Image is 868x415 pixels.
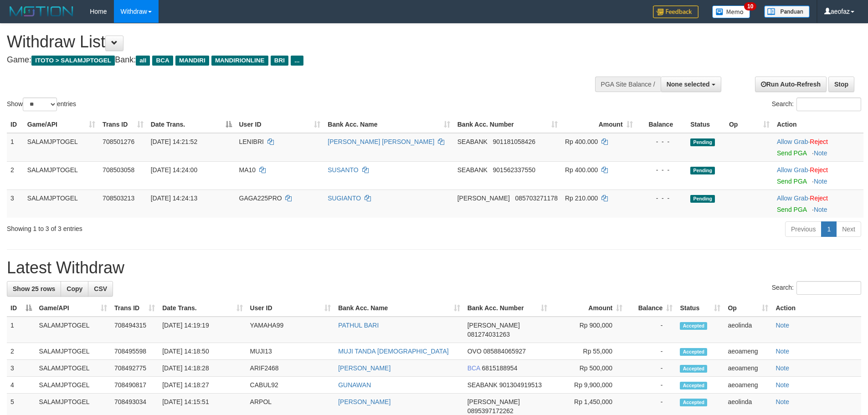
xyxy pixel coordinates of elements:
span: Accepted [680,382,707,389]
a: 1 [821,221,837,237]
span: Pending [690,195,715,203]
span: SEABANK [457,166,488,174]
td: aeolinda [724,317,772,343]
td: · [773,133,863,162]
th: Date Trans.: activate to sort column ascending [159,300,246,317]
a: SUSANTO [328,166,358,174]
a: GUNAWAN [338,381,371,389]
th: Status [687,116,725,133]
td: 1 [7,317,36,343]
td: 3 [7,190,24,218]
td: Rp 9,900,000 [551,377,626,394]
label: Search: [772,97,861,111]
a: [PERSON_NAME] [338,364,390,372]
a: Note [814,178,827,185]
span: CSV [94,285,107,292]
th: Bank Acc. Number: activate to sort column ascending [464,300,551,317]
span: BCA [467,364,480,372]
img: MOTION_logo.png [7,5,76,18]
button: None selected [661,77,721,92]
a: Note [776,398,789,405]
span: · [777,166,810,174]
th: Status: activate to sort column ascending [676,300,724,317]
a: Allow Grab [777,195,808,202]
td: · [773,190,863,218]
th: Amount: activate to sort column ascending [561,116,637,133]
span: [PERSON_NAME] [467,322,520,329]
a: Note [776,322,789,329]
span: GAGA225PRO [239,195,282,202]
span: · [777,138,810,145]
th: Game/API: activate to sort column ascending [24,116,99,133]
th: ID [7,116,24,133]
td: 1 [7,133,24,162]
td: aeoameng [724,377,772,394]
span: SEABANK [457,138,488,145]
span: [DATE] 14:21:52 [151,138,197,145]
span: Accepted [680,322,707,330]
td: aeoameng [724,343,772,360]
th: Trans ID: activate to sort column ascending [99,116,147,133]
span: ... [291,56,303,66]
th: Action [772,300,861,317]
th: Trans ID: activate to sort column ascending [111,300,159,317]
span: SEABANK [467,381,498,389]
span: [PERSON_NAME] [467,398,520,405]
select: Showentries [23,97,57,111]
div: PGA Site Balance / [595,77,661,92]
span: Pending [690,138,715,146]
td: [DATE] 14:19:19 [159,317,246,343]
td: CABUL92 [247,377,335,394]
span: all [136,56,150,66]
span: LENIBRI [239,138,264,145]
td: aeoameng [724,360,772,377]
th: Bank Acc. Name: activate to sort column ascending [334,300,463,317]
th: Bank Acc. Name: activate to sort column ascending [324,116,453,133]
a: Previous [785,221,822,237]
span: 708503058 [103,166,134,174]
a: Note [776,348,789,355]
td: · [773,161,863,190]
td: [DATE] 14:18:27 [159,377,246,394]
td: SALAMJPTOGEL [24,190,99,218]
span: Copy 085884065927 to clipboard [483,348,526,355]
td: MUJI13 [247,343,335,360]
td: SALAMJPTOGEL [36,360,111,377]
span: MANDIRI [175,56,209,66]
td: [DATE] 14:18:28 [159,360,246,377]
td: YAMAHA99 [247,317,335,343]
td: SALAMJPTOGEL [24,161,99,190]
label: Search: [772,281,861,295]
th: User ID: activate to sort column ascending [236,116,324,133]
a: Note [776,381,789,389]
td: 708495598 [111,343,159,360]
a: Note [776,364,789,372]
h1: Latest Withdraw [7,259,861,277]
span: Rp 400.000 [565,138,598,145]
span: Rp 400.000 [565,166,598,174]
td: 2 [7,343,36,360]
td: - [626,360,676,377]
th: Balance: activate to sort column ascending [626,300,676,317]
span: 10 [744,2,756,10]
th: Amount: activate to sort column ascending [551,300,626,317]
td: Rp 55,000 [551,343,626,360]
td: ARIF2468 [247,360,335,377]
h4: Game: Bank: [7,56,570,65]
th: Op: activate to sort column ascending [725,116,773,133]
td: [DATE] 14:18:50 [159,343,246,360]
span: Accepted [680,365,707,373]
td: 708492775 [111,360,159,377]
span: Copy 081274031263 to clipboard [467,331,510,338]
img: panduan.png [764,5,810,18]
a: Stop [828,77,854,92]
div: Showing 1 to 3 of 3 entries [7,220,355,233]
a: Allow Grab [777,166,808,174]
th: Action [773,116,863,133]
span: Copy 901304919513 to clipboard [499,381,542,389]
span: OVO [467,348,482,355]
a: Copy [61,281,88,297]
span: [PERSON_NAME] [457,195,510,202]
span: Copy 6815188954 to clipboard [482,364,518,372]
span: Rp 210.000 [565,195,598,202]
